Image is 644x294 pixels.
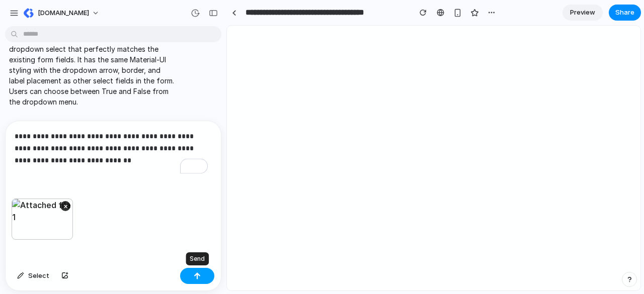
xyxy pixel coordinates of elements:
[28,271,49,281] span: Select
[12,268,54,284] button: Select
[227,26,640,290] iframe: To enrich screen reader interactions, please activate Accessibility in Grammarly extension settings
[38,8,89,18] span: [DOMAIN_NAME]
[9,33,177,107] p: I converted the Non-Accrual Status field into a dropdown select that perfectly matches the existi...
[6,121,221,199] div: To enrich screen reader interactions, please activate Accessibility in Grammarly extension settings
[20,5,105,21] button: [DOMAIN_NAME]
[570,8,595,18] span: Preview
[60,201,70,211] button: ×
[186,252,209,265] div: Send
[609,5,641,21] button: Share
[562,5,603,21] a: Preview
[615,8,634,18] span: Share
